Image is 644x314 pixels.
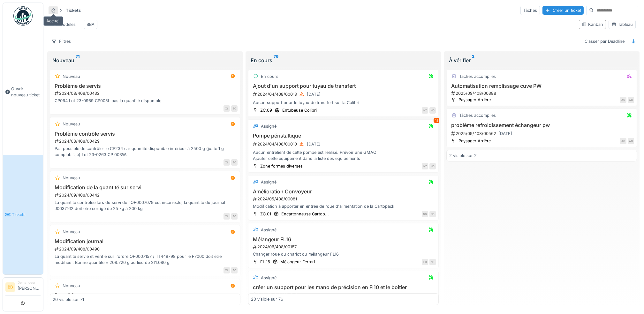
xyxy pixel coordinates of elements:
sup: 71 [76,56,80,64]
div: AC [620,97,626,103]
div: La quantité servie et vérifié sur l'ordre OF0007157 / TT449798 pour le F7000 doit être modifiée :... [53,253,238,265]
div: [DATE] [307,141,321,147]
div: FD [422,259,428,265]
div: 12 [434,118,440,123]
h3: Modification de la quantité sur servi [53,184,238,191]
h3: créer un support pour les mano de précision en Fl10 et le boitier [251,284,436,290]
div: Créer un ticket [542,6,584,15]
li: [PERSON_NAME] [18,280,41,294]
div: Modification à apporter en entrée de roue d'alimentation de la Cartopack [251,203,436,209]
div: ZC.01 [260,211,271,217]
div: Classer par Deadline [582,37,627,46]
div: 2 visible sur 2 [449,153,477,159]
div: BBA [87,21,95,27]
div: FL.16 [260,259,270,265]
h3: Pompe péristaltique [251,133,436,139]
div: Accueil [43,16,63,26]
div: À vérifier [449,56,634,64]
div: AC [628,138,634,144]
div: Paysager Arrière [458,138,491,144]
div: Tâches accomplies [459,112,496,118]
div: 2024/09/408/00490 [54,246,238,252]
div: Nouveau [63,175,80,181]
div: SC [231,213,238,220]
div: Demandeur [18,280,41,285]
div: En cours [251,56,436,64]
div: Modèles [49,20,79,29]
div: Assigné [261,275,277,281]
div: XL [224,213,230,220]
div: 2024/04/408/00013 [252,90,436,98]
div: 2024/05/408/00081 [252,196,436,202]
div: Assigné [261,179,277,185]
div: Tâches accomplies [459,73,496,79]
div: 20 visible sur 76 [251,296,283,302]
div: Aucun support pour le tuyau de transfert sur la Colibri [251,100,436,106]
div: Nouveau [52,56,238,64]
div: 20 visible sur 71 [53,296,84,302]
div: NZ [422,163,428,169]
div: Mélangeur Ferrari [280,259,315,265]
li: BB [5,282,15,292]
a: Ouvrir nouveau ticket [3,29,43,155]
div: Changer roue du chariot du mélangeur FL16 [251,251,436,257]
div: SC [231,105,238,112]
div: Nouveau [63,121,80,127]
div: ZC.09 [260,107,272,113]
div: 2024/09/408/00442 [54,192,238,198]
h3: Problème de servis [53,83,238,89]
div: ND [429,211,436,217]
h3: Modification journal [53,238,238,244]
div: Pas possible de contrôler le CP234 car quantité disponible inférieur à 2500 g (juste 1 g comptabi... [53,146,238,158]
div: Kanban [582,21,603,27]
h3: Mélangeur FL16 [251,236,436,243]
div: Encartonneuse Cartop... [281,211,329,217]
div: ND [429,107,436,114]
div: Entubeuse Colibri [282,107,317,113]
div: AC [628,97,634,103]
div: 2024/08/408/00429 [54,138,238,144]
div: ND [422,211,428,217]
div: Assigné [261,227,277,233]
div: La quantité contrôlée lors du servi de l'OF0007079 est incorrecte, la quantité du journal J003716... [53,199,238,212]
div: AC [620,138,626,144]
sup: 76 [274,56,278,64]
div: 2024/06/408/00187 [252,244,436,250]
h3: Ajout d'un support pour tuyau de transfert [251,83,436,89]
img: Badge_color-CXgf-gQk.svg [13,6,33,26]
div: 2025/09/408/00562 [451,130,634,138]
div: Aucun entretient de cette pompe est réalisé. Prévoir une GMAO Ajouter cette équipement dans la li... [251,149,436,161]
div: Tableau [611,21,633,27]
div: XL [224,267,230,273]
sup: 2 [472,56,474,64]
div: ND [429,163,436,169]
div: [DATE] [307,91,321,97]
div: 2024/04/408/00010 [252,140,436,148]
div: 2024/08/408/00432 [54,90,238,96]
a: BB Demandeur[PERSON_NAME] [5,280,41,295]
div: En cours [261,73,278,79]
div: Paysager Arrière [458,97,491,103]
div: 2024/06/408/00208 [252,292,436,298]
div: NZ [422,107,428,114]
div: Nouveau [63,229,80,235]
div: XL [224,105,230,112]
h3: Amélioration Convoyeur [251,189,436,195]
span: Tickets [12,212,41,218]
div: SC [231,159,238,166]
div: ND [429,259,436,265]
div: Zone formes diverses [260,163,303,169]
div: Assigné [261,123,277,129]
div: 2025/09/408/00388 [451,90,634,96]
div: XL [224,159,230,166]
strong: Tickets [63,7,83,13]
div: [DATE] [498,131,512,137]
div: Nouveau [63,73,80,79]
h3: problème refroidissement échangeur pw [449,122,634,128]
h3: Automatisation remplissage cuve PW [449,83,634,89]
div: Nouveau [63,283,80,289]
h3: Pour SC [53,292,238,298]
div: SC [231,267,238,273]
div: Tâches [520,6,540,15]
h3: Problème contrôle servis [53,131,238,137]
